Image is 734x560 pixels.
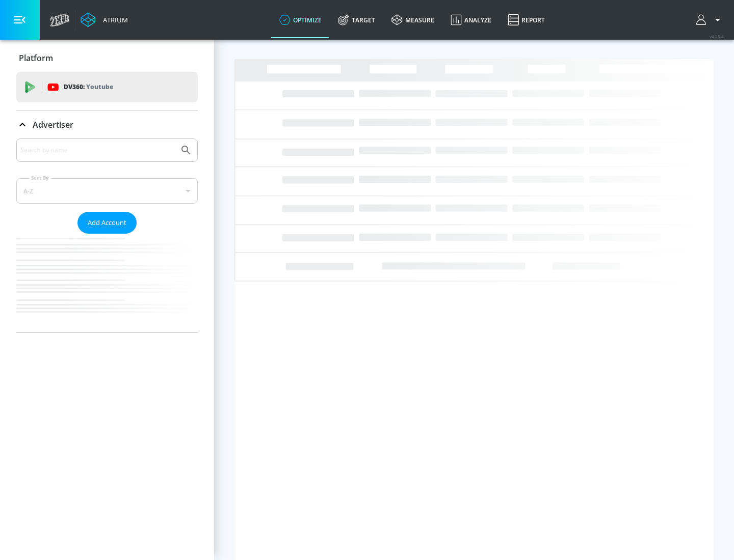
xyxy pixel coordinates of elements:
[16,178,198,204] div: A-Z
[16,110,198,139] div: Advertiser
[16,44,198,72] div: Platform
[710,34,724,39] span: v 4.25.4
[33,119,73,130] p: Advertiser
[86,81,113,92] p: Youtube
[383,2,442,38] a: measure
[442,2,500,38] a: Analyze
[16,234,198,332] nav: list of Advertiser
[19,52,53,64] p: Platform
[330,2,383,38] a: Target
[99,15,128,24] div: Atrium
[500,2,553,38] a: Report
[29,175,51,181] label: Sort By
[77,212,137,234] button: Add Account
[81,12,128,27] a: Atrium
[16,72,198,102] div: DV360: Youtube
[271,2,330,38] a: optimize
[64,81,113,93] p: DV360:
[20,144,175,157] input: Search by name
[16,138,198,332] div: Advertiser
[88,217,126,229] span: Add Account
